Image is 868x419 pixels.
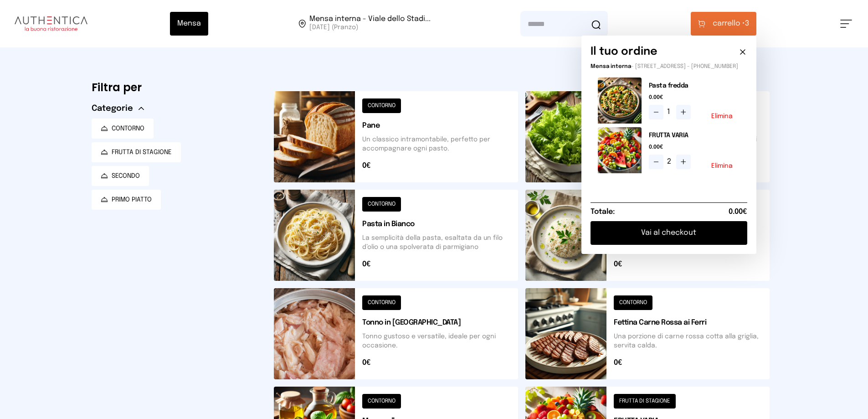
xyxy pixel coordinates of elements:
[649,81,740,90] h2: Pasta fredda
[112,195,152,204] span: PRIMO PIATTO
[92,142,181,162] button: FRUTTA DI STAGIONE
[112,171,140,181] span: SECONDO
[591,64,631,69] span: Mensa interna
[92,80,259,95] h6: Filtra per
[92,102,133,115] span: Categorie
[170,12,208,36] button: Mensa
[591,207,615,217] h6: Totale:
[591,63,747,70] p: - [STREET_ADDRESS] - [PHONE_NUMBER]
[309,16,431,32] span: Viale dello Stadio, 77, 05100 Terni TR, Italia
[112,124,144,133] span: CONTORNO
[591,221,747,245] button: Vai al checkout
[711,113,733,119] button: Elimina
[729,207,747,217] span: 0.00€
[309,23,431,32] span: [DATE] (Pranzo)
[92,166,149,186] button: SECONDO
[15,16,87,31] img: logo.8f33a47.png
[691,12,756,36] button: carrello •3
[591,45,657,59] h6: Il tuo ordine
[713,18,745,29] span: carrello •
[649,131,740,140] h2: FRUTTA VARIA
[92,190,161,210] button: PRIMO PIATTO
[667,156,673,167] span: 2
[649,144,740,151] span: 0.00€
[598,127,642,173] img: media
[667,107,673,118] span: 1
[649,94,740,101] span: 0.00€
[711,163,733,169] button: Elimina
[92,119,154,139] button: CONTORNO
[92,102,144,115] button: Categorie
[112,148,172,157] span: FRUTTA DI STAGIONE
[598,78,642,124] img: media
[713,18,749,29] span: 3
